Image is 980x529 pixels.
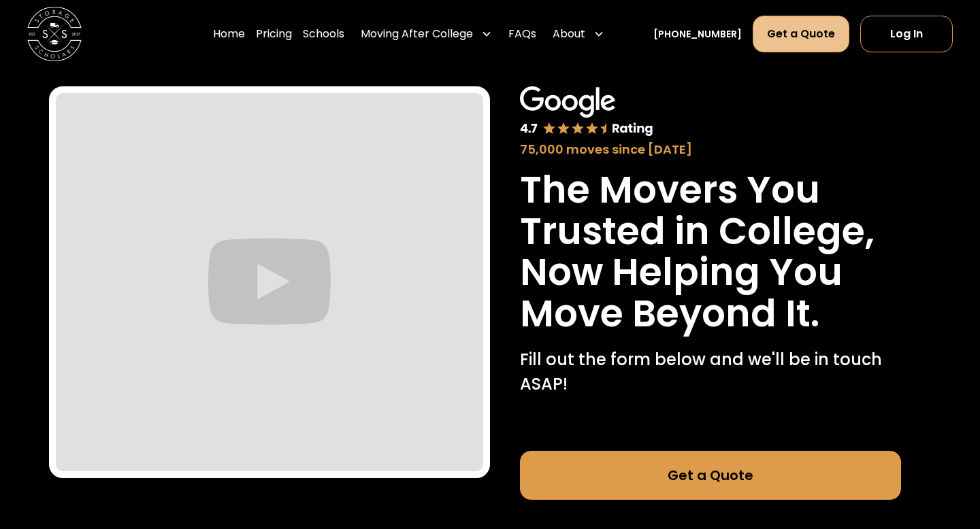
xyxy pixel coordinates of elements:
a: Get a Quote [520,451,901,500]
div: Moving After College [361,26,473,42]
a: Log In [860,16,953,52]
a: [PHONE_NUMBER] [653,27,742,41]
a: Schools [303,15,344,53]
a: Home [213,15,245,53]
h1: The Movers You Trusted in College, Now Helping You Move Beyond It. [520,169,901,334]
img: Storage Scholars main logo [27,7,82,61]
div: About [553,26,585,42]
a: Pricing [256,15,292,53]
div: Moving After College [355,15,497,53]
img: Google 4.7 star rating [520,86,653,137]
iframe: Graduate Shipping [56,93,483,471]
a: Get a Quote [753,16,849,52]
a: FAQs [508,15,536,53]
div: About [547,15,610,53]
p: Fill out the form below and we'll be in touch ASAP! [520,347,901,396]
div: 75,000 moves since [DATE] [520,140,901,158]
